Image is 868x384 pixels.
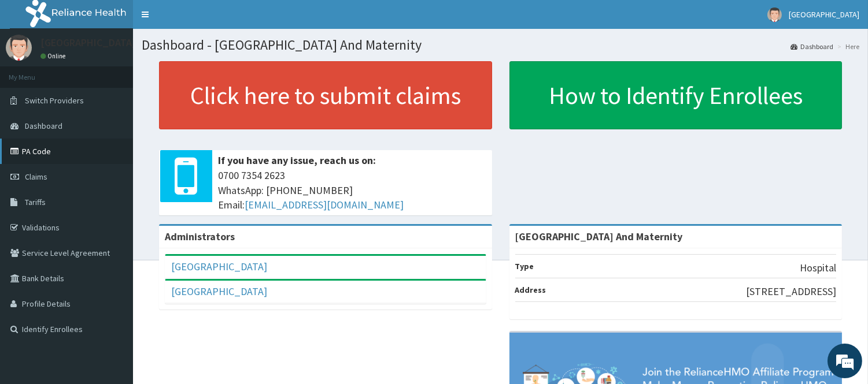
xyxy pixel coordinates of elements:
a: [EMAIL_ADDRESS][DOMAIN_NAME] [245,198,404,211]
a: [GEOGRAPHIC_DATA] [171,260,267,273]
span: Claims [25,172,47,182]
li: Here [834,42,859,51]
a: Online [40,52,68,60]
a: Dashboard [791,42,833,51]
span: Switch Providers [25,95,84,106]
p: [STREET_ADDRESS] [746,284,836,299]
p: Hospital [800,260,836,275]
b: Address [515,285,546,295]
a: Click here to submit claims [159,61,492,129]
b: Administrators [165,230,235,243]
img: User Image [6,35,32,61]
a: How to Identify Enrollees [509,61,843,129]
img: User Image [767,8,782,22]
a: [GEOGRAPHIC_DATA] [171,285,267,298]
b: Type [515,261,534,271]
strong: [GEOGRAPHIC_DATA] And Maternity [515,230,683,243]
b: If you have any issue, reach us on: [218,154,376,167]
span: 0700 7354 2623 WhatsApp: [PHONE_NUMBER] Email: [218,168,486,212]
span: Tariffs [25,197,46,207]
h1: Dashboard - [GEOGRAPHIC_DATA] And Maternity [142,38,859,53]
p: [GEOGRAPHIC_DATA] [40,38,136,48]
span: [GEOGRAPHIC_DATA] [789,9,859,20]
span: Dashboard [25,121,62,131]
